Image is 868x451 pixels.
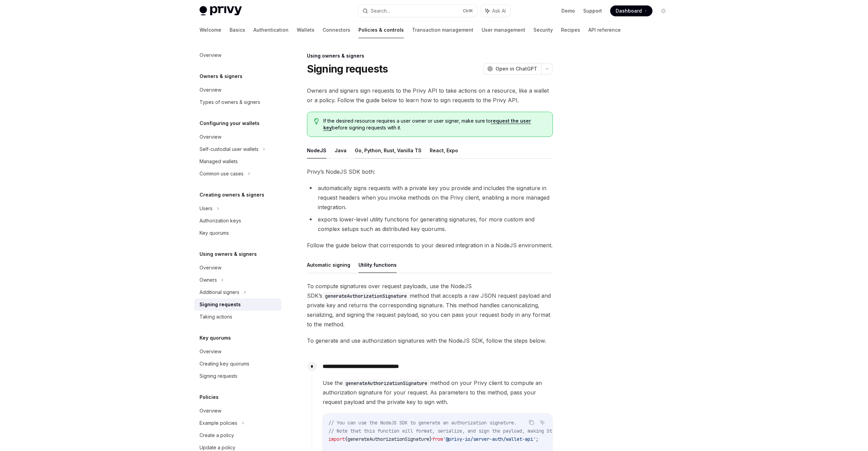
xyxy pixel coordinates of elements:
[200,264,221,272] div: Overview
[481,5,511,17] button: Ask AI
[536,436,539,442] span: ;
[200,407,221,415] div: Overview
[194,96,281,108] a: Types of owners & signers
[194,49,281,61] a: Overview
[610,5,652,16] a: Dashboard
[307,63,388,75] h1: Signing requests
[200,372,237,380] div: Signing requests
[658,5,669,16] button: Toggle dark mode
[429,436,432,442] span: }
[307,183,553,212] li: automatically signs requests with a private key you provide and includes the signature in request...
[335,142,347,158] button: Java
[200,204,212,213] div: Users
[200,360,249,368] div: Creating key quorums
[307,257,350,273] button: Automatic signing
[194,429,281,441] a: Create a policy
[200,288,239,296] div: Additional signers
[194,345,281,358] a: Overview
[358,22,404,38] a: Policies & controls
[200,229,229,237] div: Key quorums
[200,191,264,199] h5: Creating owners & signers
[194,370,281,382] a: Signing requests
[527,418,536,427] button: Copy the contents from the code block
[194,358,281,370] a: Creating key quorums
[328,436,345,442] span: import
[297,22,314,38] a: Wallets
[328,420,517,426] span: // You can use the NodeJS SDK to generate an authorization signature.
[307,86,553,105] span: Owners and signers sign requests to the Privy API to take actions on a resource, like a wallet or...
[583,7,602,14] a: Support
[314,118,319,124] svg: Tip
[533,22,553,38] a: Security
[194,298,281,311] a: Signing requests
[200,334,231,342] h5: Key quorums
[482,22,525,38] a: User management
[561,22,580,38] a: Recipes
[194,84,281,96] a: Overview
[371,7,390,15] div: Search...
[200,347,221,356] div: Overview
[307,281,553,329] span: To compute signatures over request payloads, use the NodeJS SDK’s method that accepts a raw JSON ...
[200,170,244,178] div: Common use cases
[345,436,348,442] span: {
[200,157,238,166] div: Managed wallets
[307,52,553,59] div: Using owners & signers
[200,250,257,258] h5: Using owners & signers
[200,98,260,106] div: Types of owners & signers
[200,419,237,427] div: Example policies
[323,22,350,38] a: Connectors
[538,418,547,427] button: Ask AI
[194,155,281,168] a: Managed wallets
[230,22,245,38] a: Basics
[200,145,259,153] div: Self-custodial user wallets
[194,311,281,323] a: Taking actions
[253,22,289,38] a: Authentication
[492,7,506,14] span: Ask AI
[358,5,477,17] button: Search...CtrlK
[463,8,473,14] span: Ctrl K
[200,22,221,38] a: Welcome
[200,6,242,16] img: light logo
[200,119,260,127] h5: Configuring your wallets
[200,431,234,439] div: Create a policy
[430,142,458,158] button: React, Expo
[348,436,429,442] span: generateAuthorizationSignature
[200,51,221,59] div: Overview
[200,86,221,94] div: Overview
[323,378,553,407] span: Use the method on your Privy client to compute an authorization signature for your request. As pa...
[343,379,430,387] code: generateAuthorizationSignature
[358,257,397,273] button: Utility functions
[194,262,281,274] a: Overview
[307,142,326,158] button: NodeJS
[307,167,553,176] span: Privy’s NodeJS SDK both:
[616,7,642,14] span: Dashboard
[322,292,410,300] code: generateAuthorizationSignature
[200,217,241,225] div: Authorization keys
[588,22,621,38] a: API reference
[200,276,217,284] div: Owners
[200,313,232,321] div: Taking actions
[200,133,221,141] div: Overview
[561,7,575,14] a: Demo
[323,118,545,131] span: If the desired resource requires a user owner or user signer, make sure to before signing request...
[483,63,541,75] button: Open in ChatGPT
[432,436,443,442] span: from
[496,65,537,72] span: Open in ChatGPT
[194,227,281,239] a: Key quorums
[307,336,553,345] span: To generate and use authorization signatures with the NodeJS SDK, follow the steps below.
[307,215,553,234] li: exports lower-level utility functions for generating signatures, for more custom and complex setu...
[307,240,553,250] span: Follow the guide below that corresponds to your desired integration in a NodeJS environment.
[355,142,422,158] button: Go, Python, Rust, Vanilla TS
[194,131,281,143] a: Overview
[328,428,593,434] span: // Note that this function will format, serialize, and sign the payload, making Step 2 redundant.
[194,215,281,227] a: Authorization keys
[412,22,473,38] a: Transaction management
[200,72,242,80] h5: Owners & signers
[200,393,219,401] h5: Policies
[443,436,536,442] span: '@privy-io/server-auth/wallet-api'
[200,300,241,309] div: Signing requests
[194,405,281,417] a: Overview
